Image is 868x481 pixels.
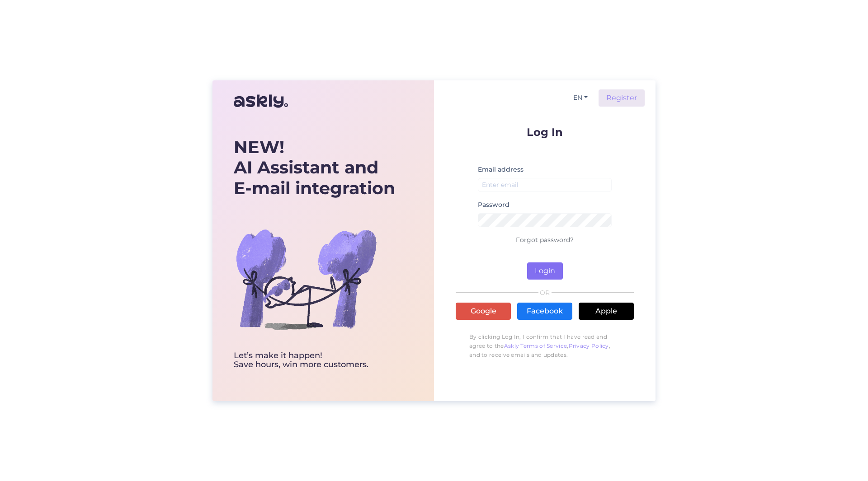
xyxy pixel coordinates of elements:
[569,342,609,349] a: Privacy Policy
[234,90,288,112] img: Askly
[234,137,395,199] div: AI Assistant and E-mail integration
[504,342,567,349] a: Askly Terms of Service
[527,262,563,280] button: Login
[599,89,645,107] a: Register
[517,303,572,320] a: Facebook
[538,290,552,296] span: OR
[478,200,509,210] label: Password
[456,328,634,364] p: By clicking Log In, I confirm that I have read and agree to the , , and to receive emails and upd...
[456,303,511,320] a: Google
[516,236,574,244] a: Forgot password?
[579,303,634,320] a: Apple
[234,351,395,369] div: Let’s make it happen! Save hours, win more customers.
[234,207,378,351] img: bg-askly
[570,91,591,104] button: EN
[478,178,612,192] input: Enter email
[456,126,634,138] p: Log In
[478,165,524,174] label: Email address
[234,136,284,158] b: NEW!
